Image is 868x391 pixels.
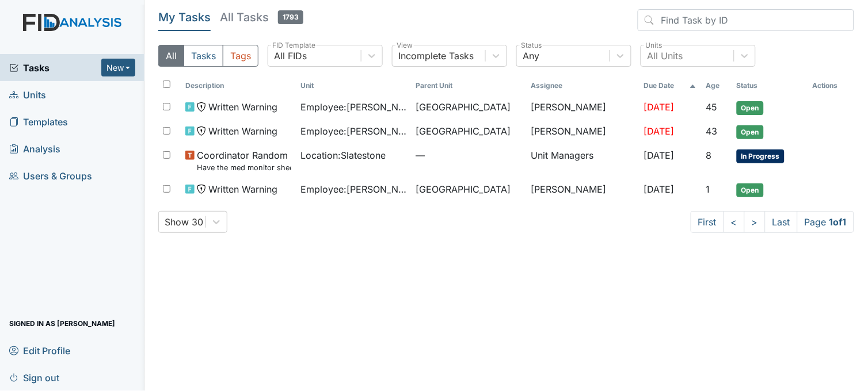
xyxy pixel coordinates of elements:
th: Toggle SortBy [296,76,411,95]
button: All [158,45,184,67]
span: Users & Groups [9,167,92,185]
span: Location : Slatestone [300,148,386,162]
td: Unit Managers [526,144,639,178]
div: Show 30 [165,215,203,229]
strong: 1 of 1 [829,216,847,228]
span: Signed in as [PERSON_NAME] [9,315,115,332]
td: [PERSON_NAME] [526,178,639,202]
th: Toggle SortBy [639,76,701,95]
button: New [101,59,136,76]
span: Coordinator Random Have the med monitor sheets been filled out? [197,148,291,173]
a: First [691,211,724,233]
div: Type filter [158,45,258,67]
th: Toggle SortBy [732,76,808,95]
span: Page [797,211,854,233]
span: Written Warning [208,100,277,114]
div: All Units [647,49,683,63]
div: All FIDs [274,49,307,63]
td: [PERSON_NAME] [526,120,639,144]
th: Toggle SortBy [181,76,296,95]
div: Any [523,49,539,63]
span: Employee : [PERSON_NAME][GEOGRAPHIC_DATA] [300,124,406,138]
span: Open [737,183,764,197]
span: 1793 [278,10,303,24]
th: Toggle SortBy [411,76,526,95]
span: Written Warning [208,124,277,138]
span: [DATE] [644,183,674,195]
button: Tags [223,45,258,67]
th: Assignee [526,76,639,95]
th: Toggle SortBy [701,76,732,95]
span: — [416,148,521,162]
span: [DATE] [644,125,674,137]
a: Last [765,211,798,233]
span: Templates [9,113,68,131]
span: 43 [706,125,717,137]
span: [GEOGRAPHIC_DATA] [416,100,511,114]
input: Find Task by ID [638,9,854,31]
a: > [744,211,766,233]
span: [GEOGRAPHIC_DATA] [416,182,511,196]
a: < [724,211,745,233]
span: Sign out [9,369,59,386]
small: Have the med monitor sheets been filled out? [197,162,291,173]
span: 45 [706,101,717,113]
a: Tasks [9,61,101,75]
td: [PERSON_NAME] [526,95,639,120]
span: [GEOGRAPHIC_DATA] [416,124,511,138]
nav: task-pagination [691,211,854,233]
span: In Progress [737,149,785,163]
th: Actions [808,76,854,95]
span: Employee : [PERSON_NAME] [300,100,406,114]
span: [DATE] [644,101,674,113]
span: [DATE] [644,149,674,161]
span: Written Warning [208,182,277,196]
input: Toggle All Rows Selected [163,80,170,88]
span: 8 [706,149,711,161]
button: Tasks [184,45,223,67]
h5: My Tasks [158,9,211,25]
div: Incomplete Tasks [398,49,474,63]
span: 1 [706,183,710,195]
span: Units [9,86,46,103]
span: Employee : [PERSON_NAME], Ky'Asia [300,182,406,196]
span: Open [737,101,764,115]
span: Edit Profile [9,342,70,359]
span: Analysis [9,140,60,158]
span: Open [737,125,764,139]
h5: All Tasks [220,9,303,25]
